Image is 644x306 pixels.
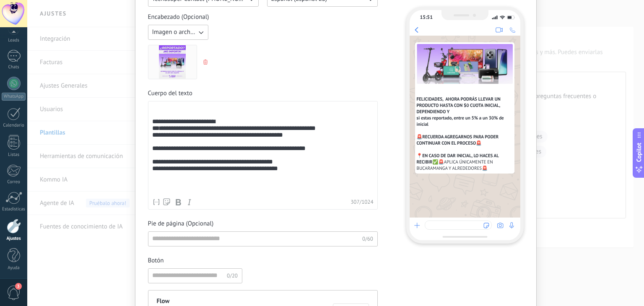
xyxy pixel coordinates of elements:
button: Imagen o archivo [148,25,208,40]
img: Preview [159,45,186,79]
span: 🚨APLICA ÚNICAMENTE EN BUCARAMANGA Y ALREDEDORES🚨 [417,84,513,172]
div: Leads [2,38,26,43]
div: Listas [2,152,26,158]
span: 3 [15,283,22,290]
span: Pie de página (Opcional) [148,220,214,228]
span: FELICIDADES, AHORA PODRÁS LLEVAR UN PRODUCTO HASTA CON $0 CUOTA INICIAL, DEPENDIENDO Y si estas r... [417,96,505,127]
div: Correo [2,179,26,185]
span: Cuerpo del texto [148,89,192,98]
span: Copilot [635,143,643,162]
div: Ayuda [2,265,26,271]
span: Encabezado (Opcional) [148,13,209,21]
div: Estadísticas [2,207,26,212]
span: 🚨RECUERDA AGREGARNOS PARA PODER CONTINUAR CON EL PROCESO🚨 [417,134,500,146]
span: 307 / 1024 [351,199,373,205]
div: WhatsApp [2,93,26,101]
span: 📍EN CASO DE DAR INICIAL, LO HACES AL RECIBIR✅ [417,153,500,165]
span: 0/20 [227,272,238,279]
h3: Flow [157,297,170,305]
div: Chats [2,65,26,70]
span: 0/60 [362,235,373,242]
img: Preview [417,44,513,84]
div: 15:51 [420,14,433,21]
span: Imagen o archivo [152,28,197,36]
div: Calendario [2,123,26,128]
span: Botón [148,257,164,265]
div: Ajustes [2,236,26,241]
